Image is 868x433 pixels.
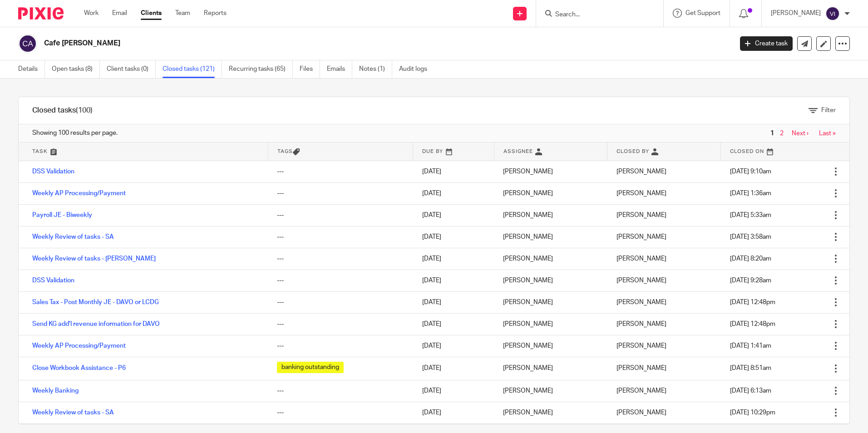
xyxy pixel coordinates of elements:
div: --- [277,408,404,417]
p: [PERSON_NAME] [771,9,821,18]
td: [DATE] [413,291,494,313]
a: Sales Tax - Post Monthly JE - DAVO or LCDG [32,299,159,305]
span: Filter [821,107,836,113]
a: Last » [819,130,836,137]
span: [PERSON_NAME] [616,168,666,175]
img: svg%3E [18,34,37,53]
span: [DATE] 9:28am [730,277,771,284]
span: 1 [768,128,776,139]
span: [PERSON_NAME] [616,365,666,371]
a: Weekly Review of tasks - SA [32,409,114,416]
td: [DATE] [413,204,494,226]
a: Client tasks (0) [107,60,156,78]
a: DSS Validation [32,277,74,284]
span: [DATE] 6:13am [730,388,771,394]
a: Files [300,60,320,78]
a: Work [84,9,99,18]
a: Weekly AP Processing/Payment [32,190,126,197]
a: Close Workbook Assistance - P6 [32,365,126,371]
span: [PERSON_NAME] [616,234,666,240]
td: [PERSON_NAME] [494,204,607,226]
a: Closed tasks (121) [163,60,222,78]
td: [DATE] [413,402,494,423]
span: [DATE] 12:48pm [730,321,775,327]
a: Notes (1) [359,60,392,78]
div: --- [277,232,404,241]
span: [PERSON_NAME] [616,321,666,327]
a: Send KG add'l revenue information for DAVO [32,321,160,327]
span: [PERSON_NAME] [616,409,666,416]
td: [PERSON_NAME] [494,226,607,248]
nav: pager [768,130,836,137]
h2: Cafe [PERSON_NAME] [44,39,590,48]
span: [DATE] 10:29pm [730,409,775,416]
td: [PERSON_NAME] [494,291,607,313]
td: [PERSON_NAME] [494,335,607,357]
a: Team [175,9,190,18]
span: [PERSON_NAME] [616,277,666,284]
span: Get Support [686,10,720,16]
h1: Closed tasks [32,106,93,115]
div: --- [277,211,404,220]
div: --- [277,189,404,198]
a: Weekly Review of tasks - [PERSON_NAME] [32,256,156,262]
span: (100) [76,107,93,114]
td: [PERSON_NAME] [494,182,607,204]
td: [DATE] [413,313,494,335]
a: Emails [327,60,352,78]
a: Open tasks (8) [52,60,100,78]
span: [PERSON_NAME] [616,212,666,218]
span: [DATE] 3:58am [730,234,771,240]
span: [PERSON_NAME] [616,256,666,262]
div: --- [277,320,404,329]
a: 2 [780,130,784,137]
div: --- [277,167,404,176]
img: Pixie [18,7,64,20]
span: [DATE] 1:41am [730,343,771,349]
td: [DATE] [413,380,494,402]
td: [DATE] [413,270,494,291]
a: Next › [792,130,809,137]
div: --- [277,276,404,285]
div: --- [277,386,404,395]
span: Showing 100 results per page. [32,128,118,138]
div: --- [277,254,404,263]
span: [DATE] 5:33am [730,212,771,218]
img: svg%3E [825,6,840,21]
div: --- [277,298,404,307]
a: Email [112,9,127,18]
span: [PERSON_NAME] [616,190,666,197]
a: Weekly Review of tasks - SA [32,234,114,240]
span: [DATE] 9:10am [730,168,771,175]
span: [PERSON_NAME] [616,388,666,394]
td: [DATE] [413,357,494,380]
span: [PERSON_NAME] [616,343,666,349]
td: [PERSON_NAME] [494,357,607,380]
td: [PERSON_NAME] [494,161,607,182]
td: [PERSON_NAME] [494,380,607,402]
td: [PERSON_NAME] [494,313,607,335]
input: Search [554,11,636,19]
td: [DATE] [413,182,494,204]
td: [DATE] [413,161,494,182]
span: [DATE] 12:48pm [730,299,775,305]
a: DSS Validation [32,168,74,175]
td: [PERSON_NAME] [494,248,607,270]
a: Audit logs [399,60,434,78]
a: Details [18,60,45,78]
a: Create task [740,36,793,51]
a: Reports [204,9,227,18]
a: Weekly Banking [32,388,79,394]
a: Weekly AP Processing/Payment [32,343,126,349]
span: [DATE] 1:36am [730,190,771,197]
a: Clients [141,9,162,18]
td: [DATE] [413,248,494,270]
span: [DATE] 8:51am [730,365,771,371]
span: banking outstanding [277,362,344,373]
a: Payroll JE - Biweekly [32,212,92,218]
div: --- [277,341,404,350]
span: [DATE] 8:20am [730,256,771,262]
td: [PERSON_NAME] [494,402,607,423]
td: [DATE] [413,226,494,248]
a: Recurring tasks (65) [229,60,293,78]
